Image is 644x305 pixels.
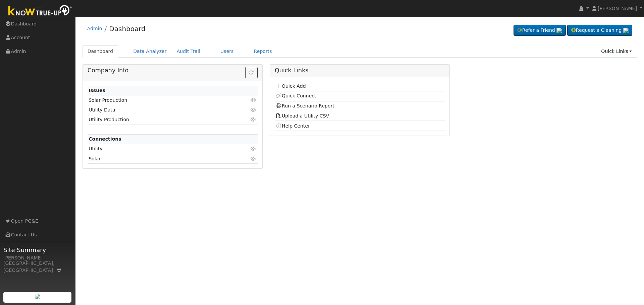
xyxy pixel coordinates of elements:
a: Map [56,268,62,273]
a: Users [215,45,239,58]
a: Audit Trail [172,45,205,58]
a: Run a Scenario Report [276,103,334,108]
a: Help Center [276,123,310,129]
a: Admin [87,26,102,31]
td: Utility Data [88,105,230,115]
img: Know True-Up [5,4,75,19]
img: retrieve [623,28,629,33]
td: Utility [88,144,230,154]
div: [PERSON_NAME] [3,254,72,261]
h5: Company Info [88,67,258,74]
a: Request a Cleaning [567,25,632,36]
td: Solar Production [88,95,230,105]
a: Upload a Utility CSV [276,113,329,119]
span: Site Summary [3,245,72,254]
a: Reports [249,45,277,58]
a: Refer a Friend [514,25,566,36]
i: Click to view [251,146,257,151]
i: Click to view [251,107,257,112]
i: Click to view [251,98,257,102]
a: Data Analyzer [128,45,172,58]
a: Dashboard [109,25,146,33]
img: retrieve [35,294,40,299]
strong: Connections [89,136,121,142]
i: Click to view [251,117,257,122]
a: Quick Connect [276,93,316,98]
td: Utility Production [88,115,230,125]
div: [GEOGRAPHIC_DATA], [GEOGRAPHIC_DATA] [3,260,72,274]
img: retrieve [556,28,562,33]
strong: Issues [89,88,105,93]
span: [PERSON_NAME] [598,6,637,11]
td: Solar [88,154,230,164]
a: Quick Add [276,83,306,89]
i: Click to view [251,156,257,161]
h5: Quick Links [275,67,445,74]
a: Dashboard [83,45,118,58]
a: Quick Links [596,45,637,58]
